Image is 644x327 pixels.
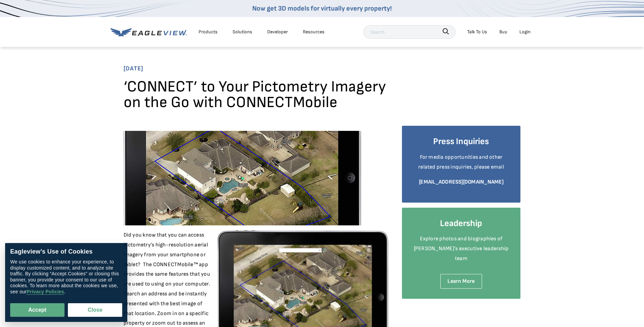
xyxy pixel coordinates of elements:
[26,289,64,295] a: Privacy Policies
[412,234,511,263] p: Explore photos and biographies of [PERSON_NAME]’s executive leadership team
[412,218,511,229] h4: Leadership
[124,79,388,116] h1: ‘CONNECT’ to Your Pictometry Imagery on the Go with CONNECTMobile
[267,28,288,36] a: Developer
[467,28,487,36] div: Talk To Us
[252,4,392,13] a: Now get 3D models for virtually every property!
[519,28,531,36] div: Login
[124,131,361,225] img: Pictometry CONNECTMobile
[199,28,218,36] div: Products
[10,303,65,317] button: Accept
[440,274,482,289] a: Learn More
[10,259,122,295] div: We use cookies to enhance your experience, to display customized content, and to analyze site tra...
[412,136,511,148] h4: Press Inquiries
[124,63,521,74] span: [DATE]
[419,179,503,185] a: [EMAIL_ADDRESS][DOMAIN_NAME]
[68,303,122,317] button: Close
[233,28,252,36] div: Solutions
[499,28,507,36] a: Buy
[303,28,325,36] div: Resources
[412,153,511,172] p: For media opportunities and other related press inquiries, please email
[10,248,122,256] div: Eagleview’s Use of Cookies
[363,25,456,39] input: Search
